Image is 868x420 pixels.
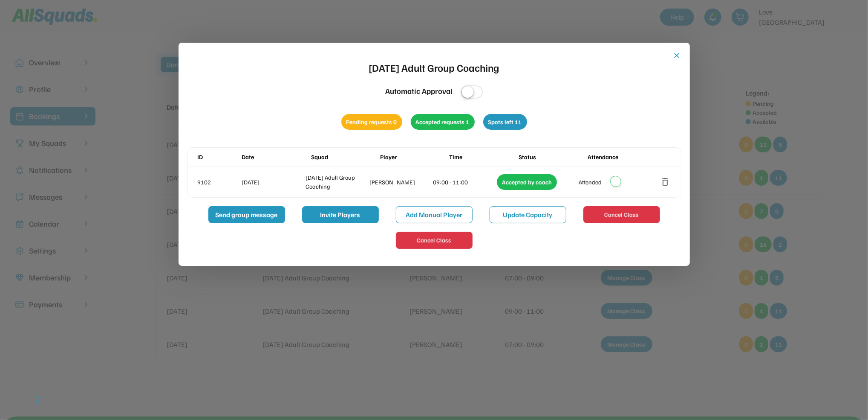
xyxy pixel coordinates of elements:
[497,174,557,190] div: Accepted by coach
[449,152,516,161] div: Time
[385,85,453,97] div: Automatic Approval
[208,206,285,223] button: Send group message
[242,152,309,161] div: Date
[311,152,378,161] div: Squad
[198,152,240,161] div: ID
[242,178,304,187] div: [DATE]
[369,178,432,187] div: [PERSON_NAME]
[396,232,473,249] button: Cancel Class
[579,178,602,187] div: Attended
[490,206,566,223] button: Update Capacity
[306,173,368,191] div: [DATE] Adult Group Coaching
[369,60,499,75] div: [DATE] Adult Group Coaching
[302,206,379,223] button: Invite Players
[660,177,671,187] button: delete
[519,152,586,161] div: Status
[483,114,527,130] div: Spots left 11
[588,152,655,161] div: Attendance
[341,114,402,130] div: Pending requests 0
[583,206,660,223] button: Cancel Class
[396,206,473,223] button: Add Manual Player
[433,178,496,187] div: 09:00 - 11:00
[411,114,475,130] div: Accepted requests 1
[673,51,681,60] button: close
[380,152,447,161] div: Player
[198,178,240,187] div: 9102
